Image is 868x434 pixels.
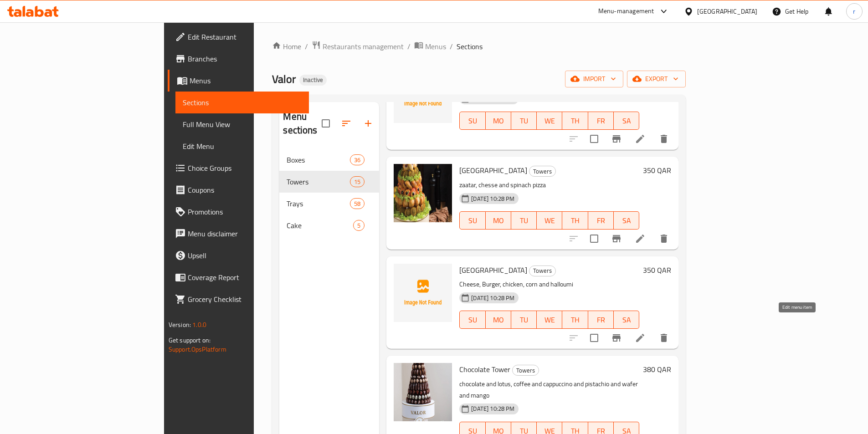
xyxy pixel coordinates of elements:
a: Sections [175,92,309,113]
div: Boxes [287,154,350,165]
div: Cake [287,220,353,231]
a: Grocery Checklist [168,288,309,310]
span: Inactive [299,76,327,84]
span: Menus [425,41,446,52]
button: WE [537,211,562,230]
button: Branch-specific-item [606,228,627,250]
button: delete [653,327,675,349]
span: TU [515,214,533,227]
button: SA [614,112,639,130]
button: WE [537,311,562,329]
a: Menus [414,41,446,52]
button: TU [511,311,537,329]
button: MO [486,311,511,329]
div: Boxes36 [279,149,379,171]
span: 58 [350,199,364,208]
button: WE [537,112,562,130]
button: SA [614,311,639,329]
a: Upsell [168,245,309,266]
span: [DATE] 10:28 PM [467,194,518,203]
span: WE [540,214,559,227]
button: TH [562,311,588,329]
span: Upsell [188,250,302,261]
span: Select to update [585,229,604,248]
span: Promotions [188,206,302,217]
span: SA [617,214,636,227]
div: [GEOGRAPHIC_DATA] [697,6,757,16]
button: SU [459,311,485,329]
span: Grocery Checklist [188,294,302,305]
span: Select all sections [316,114,335,133]
span: Chocolate Tower [459,363,510,376]
button: Add section [357,112,379,134]
span: SA [617,313,636,327]
button: FR [588,112,614,130]
span: [DATE] 10:28 PM [467,294,518,302]
span: Edit Menu [183,141,302,152]
span: MO [489,114,508,128]
div: items [350,154,365,165]
button: TH [562,211,588,230]
a: Promotions [168,201,309,223]
span: FR [592,313,610,327]
span: r [853,6,855,16]
span: Trays [287,198,350,209]
span: TH [566,114,584,128]
span: import [572,73,616,85]
button: MO [486,112,511,130]
span: Select to update [585,129,604,148]
span: Towers [513,365,539,376]
span: WE [540,114,559,128]
span: MO [489,313,508,327]
span: 15 [350,178,364,186]
li: / [407,41,411,52]
span: Towers [287,176,350,187]
span: SU [463,214,482,227]
span: [GEOGRAPHIC_DATA] [459,263,527,277]
a: Support.OpsPlatform [169,343,226,355]
div: Towers [512,365,539,376]
button: MO [486,211,511,230]
span: Choice Groups [188,163,302,174]
a: Edit menu item [635,133,646,144]
div: Towers [529,166,556,177]
span: FR [592,214,610,227]
span: SU [463,114,482,128]
span: Coverage Report [188,272,302,283]
span: Sections [183,97,302,108]
li: / [450,41,453,52]
span: SA [617,114,636,128]
div: Cake5 [279,214,379,236]
a: Menu disclaimer [168,223,309,245]
span: Select to update [585,328,604,347]
h6: 350 QAR [643,264,671,276]
button: TH [562,112,588,130]
span: Sort sections [335,112,357,134]
button: SU [459,112,485,130]
span: Towers [529,166,555,177]
button: TU [511,112,537,130]
span: export [634,73,678,85]
button: FR [588,211,614,230]
p: zaatar, chesse and spinach pizza [459,179,639,191]
img: Sandwich Tower [394,264,452,322]
span: TU [515,114,533,128]
img: Chocolate Tower [394,363,452,421]
div: Menu-management [598,6,654,17]
a: Coverage Report [168,266,309,288]
button: TU [511,211,537,230]
div: items [350,176,365,187]
span: SU [463,313,482,327]
a: Edit Menu [175,135,309,157]
span: [DATE] 10:28 PM [467,404,518,413]
button: SA [614,211,639,230]
button: delete [653,228,675,250]
span: FR [592,114,610,128]
div: Trays58 [279,193,379,214]
a: Coupons [168,179,309,201]
a: Edit Restaurant [168,26,309,48]
a: Choice Groups [168,157,309,179]
span: 36 [350,156,364,164]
